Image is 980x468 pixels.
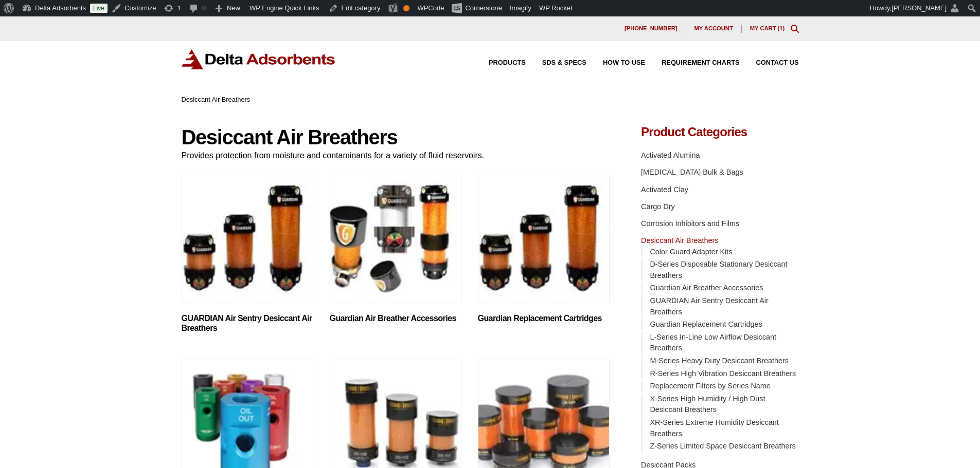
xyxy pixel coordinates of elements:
[641,168,743,176] a: [MEDICAL_DATA] Bulk & Bags
[650,357,789,365] a: M-Series Heavy Duty Desiccant Breathers
[650,248,732,256] a: Color Guard Adapter Kits
[542,60,586,66] span: SDS & SPECS
[330,175,461,303] img: Guardian Air Breather Accessories
[182,175,313,333] a: Visit product category GUARDIAN Air Sentry Desiccant Air Breathers
[892,4,947,12] span: [PERSON_NAME]
[756,60,799,66] span: Contact Us
[650,418,778,438] a: XR-Series Extreme Humidity Desiccant Breathers
[403,5,409,11] div: OK
[650,395,765,414] a: X-Series High Humidity / High Dust Desiccant Breathers
[650,284,763,292] a: Guardian Air Breather Accessories
[650,320,762,328] a: Guardian Replacement Cartridges
[779,25,782,31] span: 1
[586,60,645,66] a: How to Use
[625,26,678,31] span: [PHONE_NUMBER]
[641,126,798,138] h4: Product Categories
[641,236,718,245] a: Desiccant Air Breathers
[478,175,610,303] img: Guardian Replacement Cartridges
[616,25,686,33] a: [PHONE_NUMBER]
[694,26,733,31] span: My account
[650,369,796,378] a: R-Series High Vibration Desiccant Breathers
[686,25,742,33] a: My account
[182,148,611,162] p: Provides protection from moisture and contaminants for a variety of fluid reservoirs.
[641,219,739,228] a: Corrosion Inhibitors and Films
[182,49,336,69] img: Delta Adsorbents
[641,202,675,211] a: Cargo Dry
[182,313,313,333] h2: GUARDIAN Air Sentry Desiccant Air Breathers
[330,175,461,323] a: Visit product category Guardian Air Breather Accessories
[641,151,700,159] a: Activated Alumina
[650,296,768,316] a: GUARDIAN Air Sentry Desiccant Air Breathers
[650,442,795,450] a: Z-Series Limited Space Desiccant Breathers
[650,260,787,279] a: D-Series Disposable Stationary Desiccant Breathers
[603,60,645,66] span: How to Use
[182,126,611,148] h1: Desiccant Air Breathers
[650,382,770,390] a: Replacement Filters by Series Name
[90,4,108,13] a: Live
[641,185,688,194] a: Activated Clay
[182,96,251,103] span: Desiccant Air Breathers
[478,175,610,323] a: Visit product category Guardian Replacement Cartridges
[182,175,313,303] img: GUARDIAN Air Sentry Desiccant Air Breathers
[526,60,586,66] a: SDS & SPECS
[740,60,799,66] a: Contact Us
[645,60,739,66] a: Requirement Charts
[650,333,776,352] a: L-Series In-Line Low Airflow Desiccant Breathers
[750,25,785,31] a: My Cart (1)
[489,60,526,66] span: Products
[472,60,526,66] a: Products
[791,25,799,33] div: Toggle Modal Content
[478,313,610,323] h2: Guardian Replacement Cartridges
[330,313,461,323] h2: Guardian Air Breather Accessories
[662,60,739,66] span: Requirement Charts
